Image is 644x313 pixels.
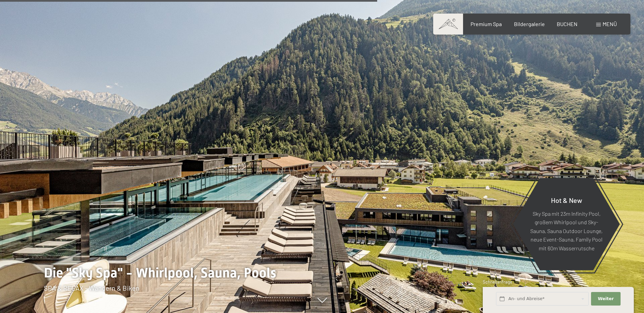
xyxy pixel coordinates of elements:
span: Weiter [598,296,614,302]
a: Premium Spa [471,21,502,27]
span: Menü [603,21,617,27]
p: Sky Spa mit 23m Infinity Pool, großem Whirlpool und Sky-Sauna, Sauna Outdoor Lounge, neue Event-S... [530,209,603,252]
a: Bildergalerie [514,21,545,27]
span: Schnellanfrage [483,279,512,285]
a: BUCHEN [557,21,577,27]
a: Hot & New Sky Spa mit 23m Infinity Pool, großem Whirlpool und Sky-Sauna, Sauna Outdoor Lounge, ne... [513,178,620,271]
span: Hot & New [551,196,582,204]
button: Weiter [591,292,620,306]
